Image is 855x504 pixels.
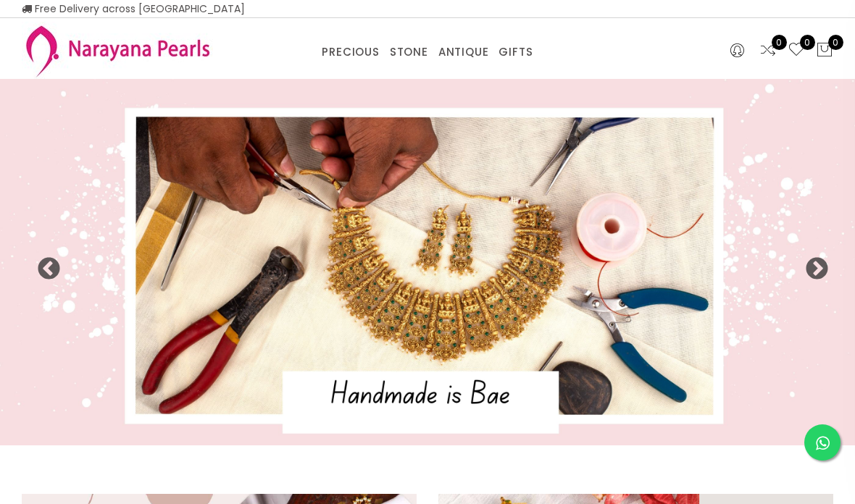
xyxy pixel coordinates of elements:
a: GIFTS [499,41,533,63]
button: Previous [36,257,51,272]
span: 0 [772,35,787,50]
a: STONE [390,41,428,63]
a: ANTIQUE [438,41,489,63]
a: PRECIOUS [322,41,379,63]
a: 0 [788,41,805,60]
button: 0 [816,41,833,60]
span: Free Delivery across [GEOGRAPHIC_DATA] [22,1,245,16]
a: 0 [759,41,777,60]
span: 0 [828,35,843,50]
button: Next [804,257,819,272]
span: 0 [800,35,815,50]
